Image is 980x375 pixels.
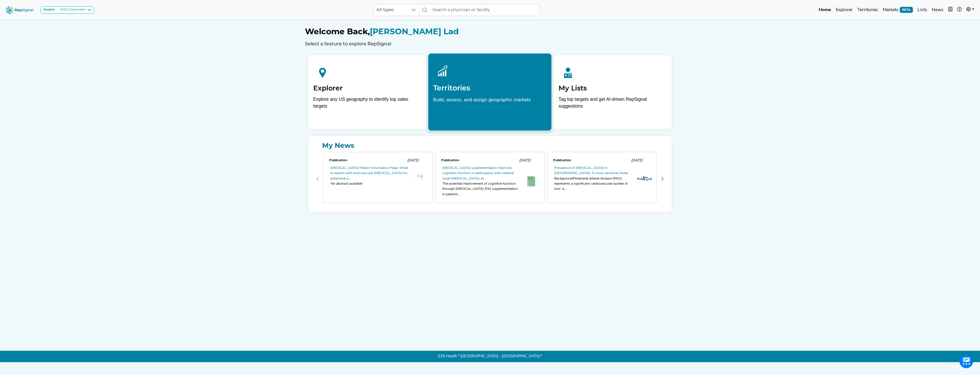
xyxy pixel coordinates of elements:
[816,4,834,16] a: Home
[433,96,547,114] p: Build, assess, and assign geographic markets
[305,41,675,47] h6: Select a feature to explore RepSignal
[313,96,421,110] div: Explore any US geography to identify top sales targets
[407,159,419,162] span: [DATE]
[442,181,521,197] div: The potential improvement of cognitive function through [MEDICAL_DATA] (FA) supplementation in pa...
[430,4,539,16] input: Search a physician or facility
[305,27,370,36] span: Welcome Back,
[546,151,658,207] div: 2
[915,4,929,16] a: Lists
[415,174,423,178] img: th
[834,4,855,16] a: Explorer
[658,151,770,207] div: 3
[434,151,546,207] div: 1
[554,176,632,192] div: BackgroundPeripheral arterial disease (PAD) represents a significant cardiovascular burden in low...
[43,8,55,11] strong: Module
[313,84,421,92] h2: Explorer
[880,4,915,16] a: MarketsBETA
[527,176,535,186] img: th
[41,6,94,14] button: ModuleTADV Implanters
[313,140,667,151] a: My News
[946,4,955,16] button: Intel Book
[637,176,652,181] img: pubmed_logo.fab3c44c.png
[553,159,571,162] span: Publication
[428,53,552,131] a: TerritoriesBuild, assess, and assign geographic markets
[308,55,426,129] a: ExplorerExplore any US geography to identify top sales targets
[441,159,459,162] span: Publication
[374,4,408,16] span: All types
[900,7,913,13] span: BETA
[559,96,667,113] p: Tag top targets and get AI-driven RepSignal suggestions
[433,84,547,92] h2: Territories
[322,151,434,207] div: 0
[554,55,672,129] a: My ListsTag top targets and get AI-driven RepSignal suggestions
[329,159,347,162] span: Publication
[554,166,629,175] a: Prevalence of [MEDICAL_DATA] in [GEOGRAPHIC_DATA]: A cross-sectional study.
[631,159,642,162] span: [DATE]
[929,4,946,16] a: News
[305,351,675,362] p: S2N Health * [GEOGRAPHIC_DATA] - [GEOGRAPHIC_DATA] *
[559,84,667,92] h2: My Lists
[57,8,86,12] div: TADV Implanters
[305,27,675,37] h1: [PERSON_NAME] Lad
[442,166,514,180] a: [MEDICAL_DATA] supplementation improves cognition function in participants with cerebral small [M...
[330,181,409,186] span: No abstract available
[658,174,667,184] button: Next Page
[330,166,408,180] a: [MEDICAL_DATA] Patient Information Page: What to expect with endovascular [MEDICAL_DATA] for peri...
[855,4,880,16] a: Territories
[519,159,531,162] span: [DATE]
